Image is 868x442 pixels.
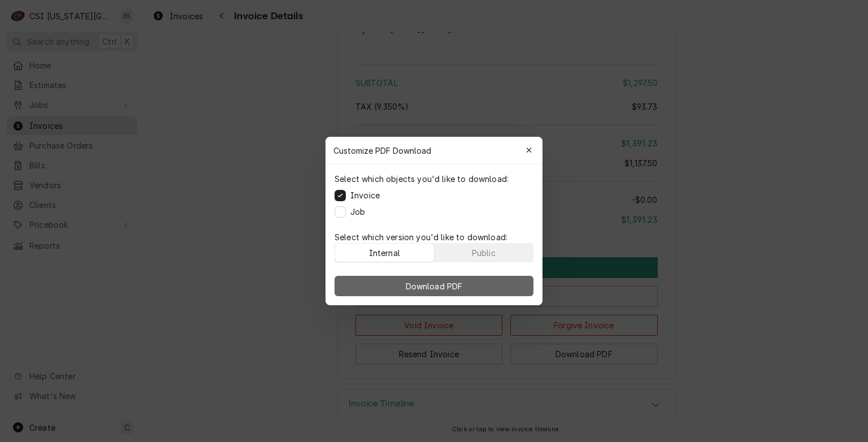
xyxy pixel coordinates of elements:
p: Select which version you'd like to download: [335,231,533,243]
div: Customize PDF Download [325,137,542,164]
label: Invoice [350,189,380,201]
div: Internal [369,247,400,259]
span: Download PDF [403,280,465,292]
p: Select which objects you'd like to download: [335,173,509,185]
button: Download PDF [335,276,533,296]
div: Public [472,247,496,259]
label: Job [350,206,365,218]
